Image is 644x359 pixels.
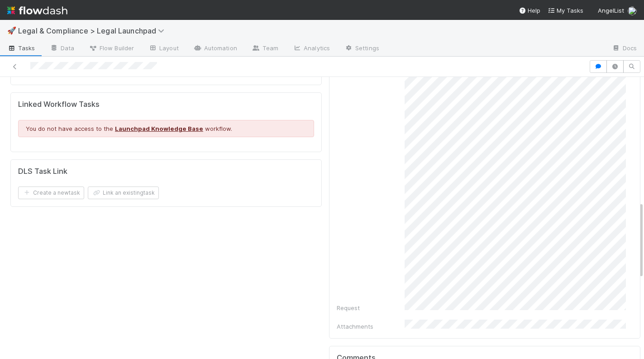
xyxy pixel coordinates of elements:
[89,43,134,53] span: Flow Builder
[43,42,81,56] a: Data
[18,100,314,109] h5: Linked Workflow Tasks
[7,43,35,53] span: Tasks
[337,42,386,56] a: Settings
[115,125,203,132] a: Launchpad Knowledge Base
[548,7,583,14] span: My Tasks
[244,42,286,56] a: Team
[81,42,141,56] a: Flow Builder
[88,187,159,199] button: Link an existingtask
[186,42,244,56] a: Automation
[548,6,583,15] a: My Tasks
[598,7,624,14] span: AngelList
[337,322,405,331] div: Attachments
[7,27,16,34] span: 🚀
[7,3,67,18] img: logo-inverted-e16ddd16eac7371096b0.svg
[605,42,644,56] a: Docs
[18,26,169,35] span: Legal & Compliance > Legal Launchpad
[18,167,67,176] h5: DLS Task Link
[141,42,186,56] a: Layout
[628,6,637,15] img: avatar_6811aa62-070e-4b0a-ab85-15874fb457a1.png
[337,303,405,312] div: Request
[18,187,84,199] button: Create a newtask
[18,120,314,137] div: You do not have access to the workflow.
[286,42,337,56] a: Analytics
[519,6,540,15] div: Help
